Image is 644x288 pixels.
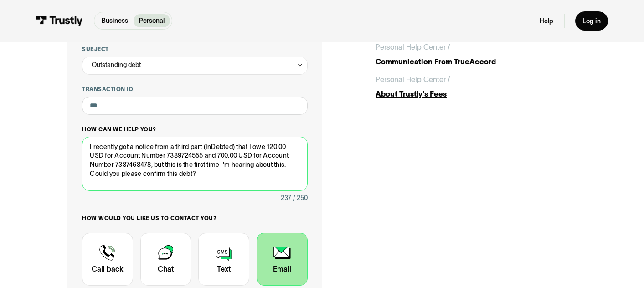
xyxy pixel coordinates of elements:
[36,16,83,26] img: Trustly Logo
[376,57,576,67] div: Communication From TrueAccord
[139,16,165,26] p: Personal
[376,74,450,85] div: Personal Help Center /
[376,42,450,53] div: Personal Help Center /
[82,57,307,75] div: Outstanding debt
[96,14,134,27] a: Business
[293,193,308,204] div: / 250
[376,89,576,100] div: About Trustly's Fees
[82,46,307,53] label: Subject
[134,14,170,27] a: Personal
[376,74,576,100] a: Personal Help Center /About Trustly's Fees
[102,16,128,26] p: Business
[82,215,307,222] label: How would you like us to contact you?
[582,17,601,25] div: Log in
[92,60,141,71] div: Outstanding debt
[575,11,608,31] a: Log in
[82,126,307,133] label: How can we help you?
[82,86,307,93] label: Transaction ID
[281,193,291,204] div: 237
[376,42,576,67] a: Personal Help Center /Communication From TrueAccord
[540,17,553,25] a: Help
